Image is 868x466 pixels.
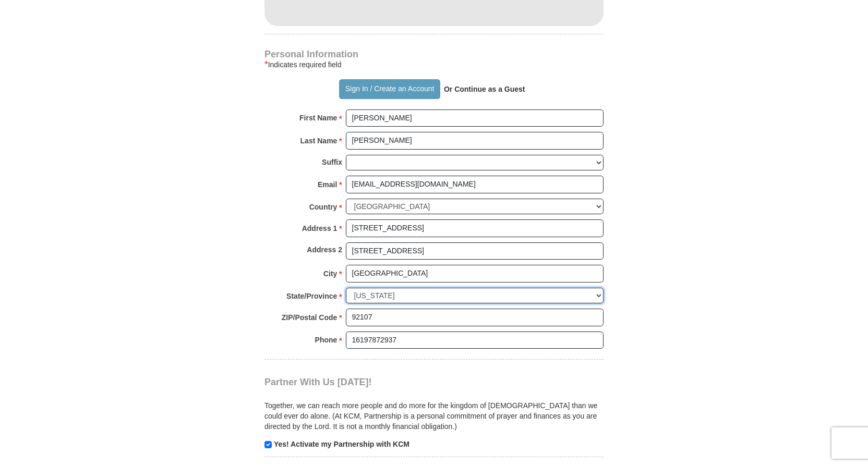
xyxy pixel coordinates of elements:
[309,200,337,214] strong: Country
[274,440,409,448] strong: Yes! Activate my Partnership with KCM
[264,400,604,432] p: Together, we can reach more people and do more for the kingdom of [DEMOGRAPHIC_DATA] than we coul...
[322,155,342,169] strong: Suffix
[318,177,337,192] strong: Email
[282,310,337,325] strong: ZIP/Postal Code
[299,111,337,125] strong: First Name
[444,85,525,93] strong: Or Continue as a Guest
[302,221,337,236] strong: Address 1
[300,133,337,148] strong: Last Name
[323,266,337,281] strong: City
[315,333,337,347] strong: Phone
[264,58,604,71] div: Indicates required field
[339,79,440,99] button: Sign In / Create an Account
[307,242,342,257] strong: Address 2
[286,289,337,303] strong: State/Province
[264,377,372,387] span: Partner With Us [DATE]!
[264,50,604,58] h4: Personal Information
